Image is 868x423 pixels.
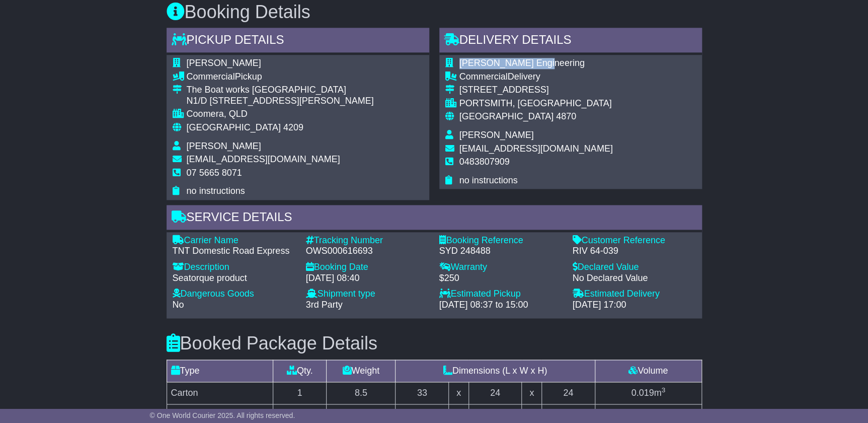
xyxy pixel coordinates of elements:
span: no instructions [459,175,518,185]
div: [STREET_ADDRESS] [459,85,613,96]
span: [EMAIL_ADDRESS][DOMAIN_NAME] [459,144,613,154]
div: Warranty [439,262,563,273]
div: [DATE] 08:40 [306,273,429,284]
div: Booking Reference [439,235,563,246]
span: [PERSON_NAME] [187,58,261,68]
td: Dimensions (L x W x H) [396,360,595,382]
span: 0483807909 [459,157,510,167]
div: Tracking Number [306,235,429,246]
div: The Boat works [GEOGRAPHIC_DATA] [187,85,374,96]
td: Qty. [273,360,327,382]
span: [PERSON_NAME] Engineering [459,58,585,68]
div: Seatorque product [173,273,296,284]
span: No [173,300,184,310]
div: [DATE] 17:00 [573,300,696,311]
span: 0.019 [631,388,654,398]
span: [PERSON_NAME] [459,130,534,140]
div: Carrier Name [173,235,296,246]
td: 24 [541,382,595,404]
div: [DATE] 08:37 to 15:00 [439,300,563,311]
div: N1/D [STREET_ADDRESS][PERSON_NAME] [187,96,374,107]
td: 1 [273,382,327,404]
div: Pickup [187,72,374,83]
div: PORTSMITH, [GEOGRAPHIC_DATA] [459,98,613,109]
div: OWS000616693 [306,246,429,257]
div: Coomera, QLD [187,109,374,120]
div: Dangerous Goods [173,289,296,300]
div: Delivery Details [439,28,702,55]
span: Commercial [187,72,235,82]
div: Booking Date [306,262,429,273]
td: 24 [468,382,522,404]
div: Delivery [459,72,613,83]
span: [GEOGRAPHIC_DATA] [459,111,554,121]
div: SYD 248488 [439,246,563,257]
span: Commercial [459,72,508,82]
span: 4209 [283,122,303,132]
div: No Declared Value [573,273,696,284]
div: Shipment type [306,289,429,300]
td: Weight [327,360,396,382]
span: [GEOGRAPHIC_DATA] [187,122,281,132]
td: x [522,382,541,404]
sup: 3 [661,386,665,394]
td: m [595,382,701,404]
td: Type [167,360,273,382]
div: RIV 64-039 [573,246,696,257]
div: Customer Reference [573,235,696,246]
div: Service Details [167,205,702,232]
div: Estimated Pickup [439,289,563,300]
td: 8.5 [327,382,396,404]
div: Pickup Details [167,28,429,55]
td: 33 [396,382,449,404]
span: [EMAIL_ADDRESS][DOMAIN_NAME] [187,154,340,164]
span: 3rd Party [306,300,343,310]
span: © One World Courier 2025. All rights reserved. [150,411,295,419]
span: 4870 [556,111,576,121]
td: Volume [595,360,701,382]
div: $250 [439,273,563,284]
h3: Booking Details [167,2,702,22]
div: Estimated Delivery [573,289,696,300]
h3: Booked Package Details [167,333,702,354]
div: Description [173,262,296,273]
div: TNT Domestic Road Express [173,246,296,257]
span: 07 5665 8071 [187,168,242,178]
td: x [449,382,468,404]
span: [PERSON_NAME] [187,141,261,151]
td: Carton [167,382,273,404]
span: no instructions [187,186,245,196]
div: Declared Value [573,262,696,273]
